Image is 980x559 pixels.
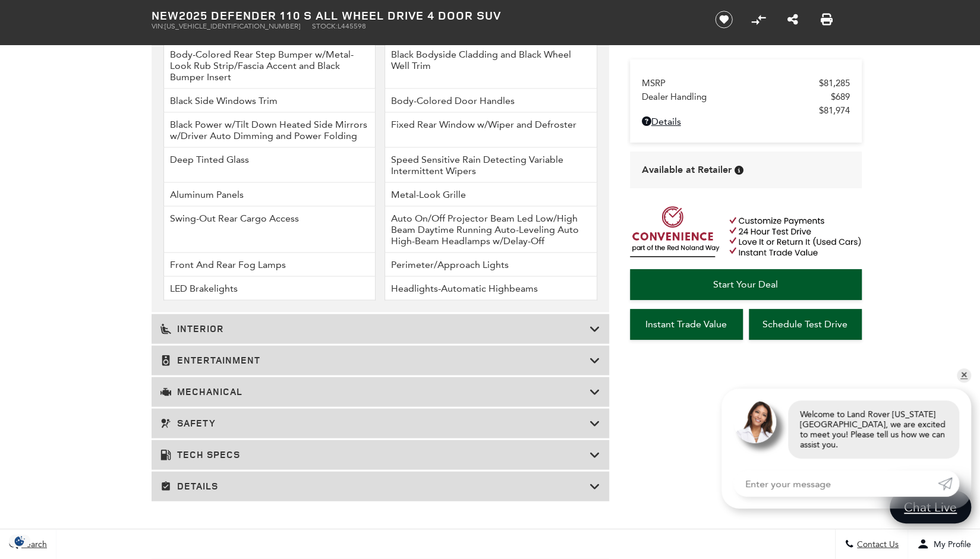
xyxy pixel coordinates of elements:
[642,105,850,116] a: $81,974
[160,449,590,461] h3: Tech Specs
[854,539,899,549] span: Contact Us
[630,346,862,533] iframe: YouTube video player
[385,148,597,183] li: Speed Sensitive Rain Detecting Variable Intermittent Wipers
[642,78,819,89] span: MSRP
[385,113,597,148] li: Fixed Rear Window w/Wiper and Defroster
[645,318,727,330] span: Instant Trade Value
[735,166,743,175] div: Vehicle is in stock and ready for immediate delivery. Due to demand, availability is subject to c...
[163,43,376,89] li: Body-Colored Rear Step Bumper w/Metal-Look Rub Strip/Fascia Accent and Black Bumper Insert
[385,183,597,207] li: Metal-Look Grille
[642,91,831,102] span: Dealer Handling
[6,535,33,547] section: Click to Open Cookie Consent Modal
[160,481,590,492] h3: Details
[642,78,850,89] a: MSRP $81,285
[160,323,590,335] h3: Interior
[160,355,590,367] h3: Entertainment
[642,163,732,176] span: Available at Retailer
[163,183,376,207] li: Aluminum Panels
[749,11,767,29] button: Compare vehicle
[819,78,850,89] span: $81,285
[733,400,776,443] img: Agent profile photo
[908,529,980,559] button: Open user profile menu
[165,22,300,30] span: [US_VEHICLE_IDENTIFICATION_NUMBER]
[385,277,597,301] li: Headlights-Automatic Highbeams
[787,12,798,27] a: Share this New 2025 Defender 110 S All Wheel Drive 4 Door SUV
[163,277,376,301] li: LED Brakelights
[160,386,590,398] h3: Mechanical
[821,12,833,27] a: Print this New 2025 Defender 110 S All Wheel Drive 4 Door SUV
[819,105,850,116] span: $81,974
[642,116,850,127] a: Details
[929,539,971,549] span: My Profile
[163,207,376,253] li: Swing-Out Rear Cargo Access
[938,470,959,497] a: Submit
[642,91,850,102] a: Dealer Handling $689
[163,148,376,183] li: Deep Tinted Glass
[762,318,847,330] span: Schedule Test Drive
[788,400,959,459] div: Welcome to Land Rover [US_STATE][GEOGRAPHIC_DATA], we are excited to meet you! Please tell us how...
[733,470,938,497] input: Enter your message
[152,9,695,22] h1: 2025 Defender 110 S All Wheel Drive 4 Door SUV
[749,309,862,340] a: Schedule Test Drive
[163,253,376,277] li: Front And Rear Fog Lamps
[831,91,850,102] span: $689
[385,207,597,253] li: Auto On/Off Projector Beam Led Low/High Beam Daytime Running Auto-Leveling Auto High-Beam Headlam...
[152,7,179,23] strong: New
[163,113,376,148] li: Black Power w/Tilt Down Heated Side Mirrors w/Driver Auto Dimming and Power Folding
[385,43,597,89] li: Black Bodyside Cladding and Black Wheel Well Trim
[6,535,33,547] img: Opt-Out Icon
[163,89,376,113] li: Black Side Windows Trim
[711,10,737,29] button: Save vehicle
[312,22,338,30] span: Stock:
[160,418,590,429] h3: Safety
[630,309,743,340] a: Instant Trade Value
[338,22,366,30] span: L445598
[713,279,778,290] span: Start Your Deal
[385,253,597,277] li: Perimeter/Approach Lights
[385,89,597,113] li: Body-Colored Door Handles
[630,269,862,300] a: Start Your Deal
[152,22,165,30] span: VIN:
